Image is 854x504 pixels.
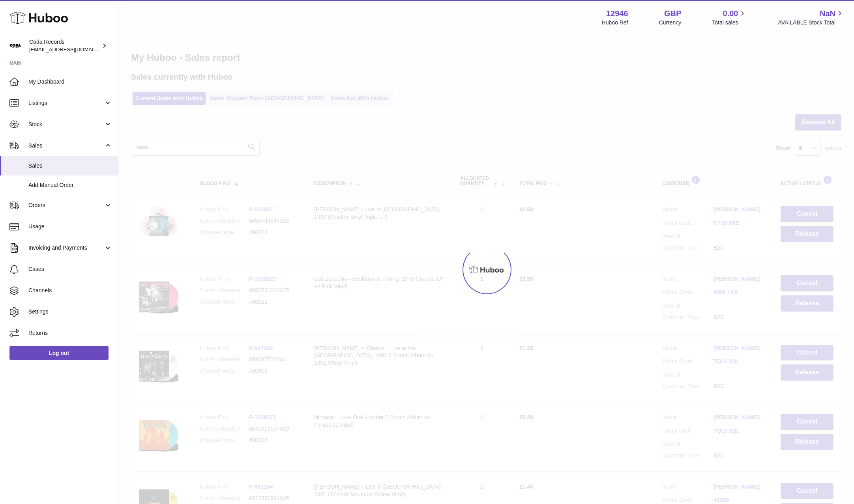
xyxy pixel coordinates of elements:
[778,8,845,26] a: NaN AVAILABLE Stock Total
[28,142,104,149] span: Sales
[28,329,112,337] span: Returns
[28,78,112,86] span: My Dashboard
[659,19,682,26] div: Currency
[9,346,109,360] a: Log out
[28,121,104,128] span: Stock
[602,19,628,26] div: Huboo Ref
[712,8,747,26] a: 0.00 Total sales
[29,46,116,52] span: [EMAIL_ADDRESS][DOMAIN_NAME]
[28,265,112,273] span: Cases
[28,308,112,315] span: Settings
[28,181,112,189] span: Add Manual Order
[29,38,100,53] div: Coda Records
[606,8,628,19] strong: 12946
[28,99,104,107] span: Listings
[28,202,104,209] span: Orders
[28,244,104,252] span: Invoicing and Payments
[9,40,21,52] img: haz@pcatmedia.com
[28,287,112,294] span: Channels
[28,223,112,230] span: Usage
[820,8,835,19] span: NaN
[28,162,112,170] span: Sales
[712,19,747,26] span: Total sales
[664,8,681,19] strong: GBP
[723,8,738,19] span: 0.00
[778,19,845,26] span: AVAILABLE Stock Total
